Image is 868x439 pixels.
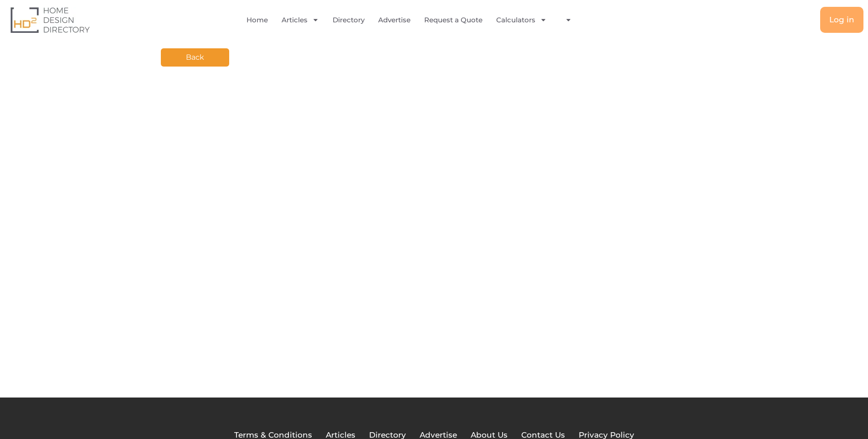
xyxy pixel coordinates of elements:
a: Back [161,48,229,67]
nav: Menu [176,10,649,31]
a: Advertise [378,10,411,31]
a: Log in [820,7,863,33]
a: Directory [333,10,365,31]
a: Articles [282,10,319,31]
a: Calculators [496,10,547,31]
a: Home [247,10,268,31]
span: Log in [829,16,854,24]
a: Request a Quote [424,10,483,31]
